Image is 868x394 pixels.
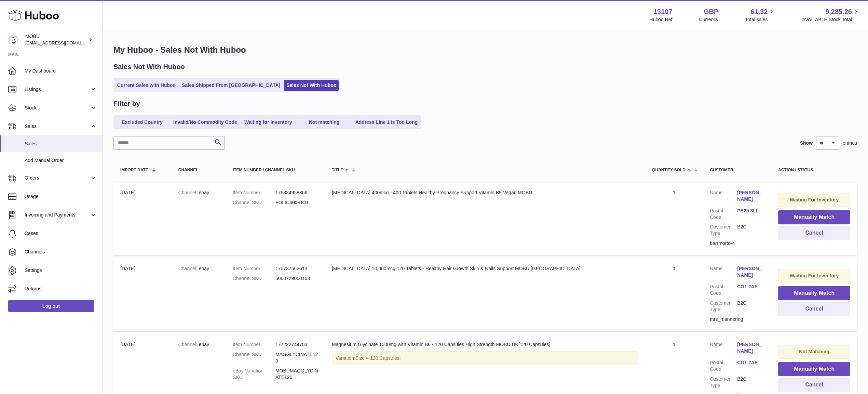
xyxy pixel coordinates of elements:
a: Waiting for Inventory [241,117,296,128]
strong: Waiting For Inventory [790,273,839,278]
span: Sales [25,123,90,130]
div: barrmorto-4 [710,240,764,247]
a: 1 [673,190,676,195]
dd: 175737563613 [275,265,318,272]
dt: Name [710,341,737,356]
h2: Sales Not With Huboo [113,62,185,71]
span: Settings [25,267,97,274]
a: [PERSON_NAME] [737,265,764,278]
div: Action / Status [778,168,850,172]
a: Not matching [297,117,352,128]
span: Cases [25,230,97,237]
dt: Name [710,189,737,204]
dt: Name [710,265,737,280]
div: ebay [178,341,219,348]
dd: MAGGLYCINATE120 [275,351,318,364]
div: [MEDICAL_DATA] 400mcg - 400 Tablets Healthy Pregnancy Support Vitamin B9 Vegan MOBU [332,189,638,196]
span: AVAILABLE Stock Total [802,16,860,23]
dd: 176334958866 [275,189,318,196]
button: Cancel [778,302,850,316]
span: [EMAIL_ADDRESS][DOMAIN_NAME] [25,40,100,45]
dd: B2C [737,300,764,313]
dt: Postal Code [710,208,737,221]
strong: Channel [178,190,199,195]
a: [PERSON_NAME] [737,341,764,354]
div: mrs_mannering [710,316,764,323]
a: Sales Not With Huboo [284,80,339,91]
a: 1 [673,266,676,271]
dt: Customer Type [710,224,737,237]
td: [DATE] [113,183,172,255]
dt: Customer Type [710,376,737,389]
h2: Filter by [113,99,140,108]
dt: Channel SKU [233,351,275,364]
dt: Channel SKU [233,199,275,206]
dt: Item Number [233,265,275,272]
dd: 5060729050163 [275,275,318,282]
dd: MOBUMAGGLYCINATE120 [275,368,318,381]
a: Excluded Country [115,117,169,128]
strong: 13107 [653,7,673,16]
span: Add Manual Order [25,157,97,164]
dd: 177222744703 [275,341,318,348]
dd: FOLIC400-BOT [275,199,318,206]
span: 61.32 [750,7,768,16]
span: 9,285.26 [825,7,852,16]
a: Invalid/No Commodity Code [171,117,240,128]
dt: Postal Code [710,359,737,372]
dt: Postal Code [710,284,737,297]
strong: Channel [178,342,199,347]
div: [MEDICAL_DATA] 10,000mcg 120 Tablets - Healthy Hair Growth Skin & Nails Support MOBU [GEOGRAPHIC_... [332,265,638,272]
dt: Channel SKU [233,275,275,282]
a: CO1 2AF [737,284,764,290]
button: Manually Match [778,210,850,224]
strong: Waiting For Inventory [790,197,839,202]
dt: Item Number [233,189,275,196]
span: Orders [25,175,90,181]
a: [PERSON_NAME] [737,189,764,202]
div: Item Number / Channel SKU [233,168,318,172]
div: ebay [178,265,219,272]
span: entries [843,140,857,146]
a: PE25 3LL [737,208,764,214]
strong: GBP [704,7,718,16]
span: Quantity Sold [652,168,686,172]
button: Cancel [778,226,850,240]
dt: Item Number [233,341,275,348]
span: Listings [25,86,90,93]
a: Sales Shipped From [GEOGRAPHIC_DATA] [179,80,283,91]
div: Currency [699,16,719,23]
span: Returns [25,286,97,292]
span: Stock [25,105,90,111]
a: CO1 2AF [737,359,764,366]
span: Usage [25,193,97,200]
div: Channel [178,168,219,172]
dt: Customer Type [710,300,737,313]
a: 9,285.26 AVAILABLE Stock Total [802,7,860,23]
dt: eBay Variation SKU [233,368,275,381]
div: Variation: [332,351,638,365]
td: [DATE] [113,259,172,331]
button: Manually Match [778,286,850,300]
span: Invoicing and Payments [25,212,90,218]
div: ebay [178,189,219,196]
div: Magnesium Glycinate 1500mg with Vitamin B6 - 120 Capsules High Strength MOBU UK[120 Capsules] [332,341,638,348]
span: Channels [25,249,97,255]
img: mo@mobu.co.uk [8,35,18,45]
a: 1 [673,342,676,347]
span: Size = 120 Capsules; [355,355,401,361]
div: Huboo Ref [650,16,673,23]
span: Total sales [745,16,775,23]
a: Log out [8,300,94,312]
span: Sales [25,141,97,147]
span: Title [332,168,343,172]
a: 61.32 Total sales [745,7,775,23]
h1: My Huboo - Sales Not With Huboo [113,44,857,55]
dd: B2C [737,224,764,237]
strong: Channel [178,266,199,271]
span: My Dashboard [25,68,97,74]
div: MOBU [25,33,87,46]
div: Customer [710,168,764,172]
span: Import date [120,168,148,172]
button: Cancel [778,378,850,392]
